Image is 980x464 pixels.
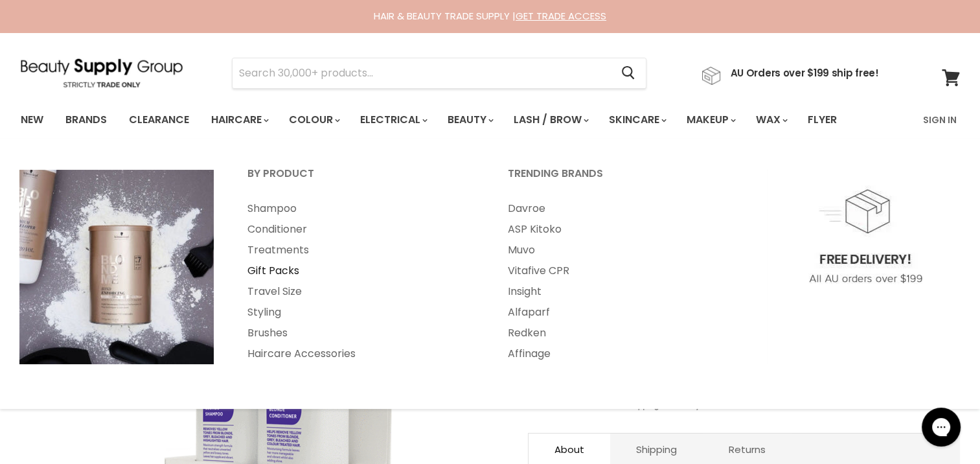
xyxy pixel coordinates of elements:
[231,219,489,240] a: Conditioner
[231,261,489,281] a: Gift Packs
[231,302,489,323] a: Styling
[438,106,501,133] a: Beauty
[492,343,749,364] a: Affinage
[350,106,435,133] a: Electrical
[232,58,646,89] form: Product
[231,323,489,343] a: Brushes
[119,106,199,133] a: Clearance
[798,106,847,133] a: Flyer
[231,198,489,364] ul: Main menu
[492,240,749,261] a: Muvo
[231,240,489,261] a: Treatments
[5,101,976,139] nav: Main
[279,106,348,133] a: Colour
[231,343,489,364] a: Haircare Accessories
[231,163,489,196] a: By Product
[492,281,749,302] a: Insight
[11,101,881,139] ul: Main menu
[56,106,117,133] a: Brands
[492,198,749,364] ul: Main menu
[599,106,674,133] a: Skincare
[504,106,597,133] a: Lash / Brow
[11,106,53,133] a: New
[231,198,489,219] a: Shampoo
[915,106,964,133] a: Sign In
[492,198,749,219] a: Davroe
[915,403,967,451] iframe: Gorgias live chat messenger
[516,9,606,23] a: GET TRADE ACCESS
[492,302,749,323] a: Alfaparf
[231,281,489,302] a: Travel Size
[677,106,744,133] a: Makeup
[492,261,749,281] a: Vitafive CPR
[492,219,749,240] a: ASP Kitoko
[746,106,795,133] a: Wax
[611,58,646,88] button: Search
[201,106,277,133] a: Haircare
[233,58,611,88] input: Search
[5,10,976,23] div: HAIR & BEAUTY TRADE SUPPLY |
[492,163,749,196] a: Trending Brands
[492,323,749,343] a: Redken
